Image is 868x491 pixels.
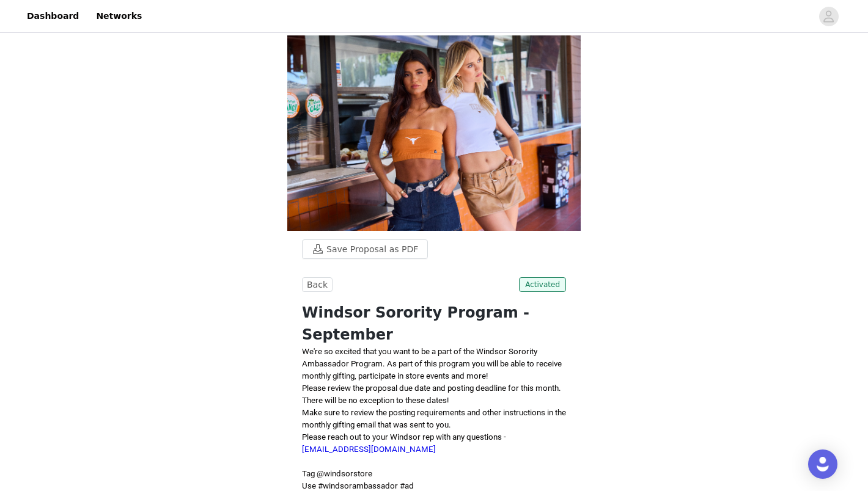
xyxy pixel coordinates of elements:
[519,277,566,292] span: Activated
[302,347,562,380] span: We're so excited that you want to be a part of the Windsor Sorority Ambassador Program. As part o...
[287,35,581,231] img: campaign image
[302,408,566,429] span: Make sure to review the posting requirements and other instructions in the monthly gifting email ...
[302,302,566,346] h1: Windsor Sorority Program - September
[302,432,506,454] span: Please reach out to your Windsor rep with any questions -
[302,445,436,454] a: [EMAIL_ADDRESS][DOMAIN_NAME]
[823,7,834,26] div: avatar
[302,469,372,478] span: Tag @windsorstore
[302,384,561,405] span: Please review the proposal due date and posting deadline for this month. There will be no excepti...
[302,481,414,490] span: Use #windsorambassador #ad
[808,449,837,479] div: Open Intercom Messenger
[20,2,86,30] a: Dashboard
[89,2,149,30] a: Networks
[302,277,333,292] button: Back
[302,239,428,259] button: Save Proposal as PDF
